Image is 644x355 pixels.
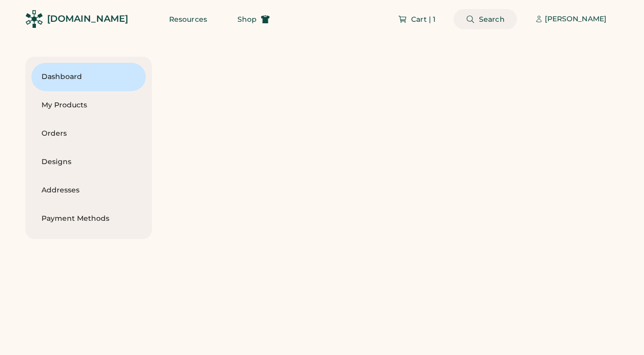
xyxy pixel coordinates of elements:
[479,16,505,23] span: Search
[386,9,448,29] button: Cart | 1
[225,9,282,29] button: Shop
[25,10,43,28] img: Rendered Logo - Screens
[42,129,136,139] div: Orders
[42,157,136,167] div: Designs
[157,9,219,29] button: Resources
[411,16,435,23] span: Cart | 1
[47,13,128,25] div: [DOMAIN_NAME]
[545,14,607,24] div: [PERSON_NAME]
[42,72,136,82] div: Dashboard
[237,16,257,23] span: Shop
[42,185,136,195] div: Addresses
[42,100,136,110] div: My Products
[454,9,517,29] button: Search
[42,214,136,224] div: Payment Methods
